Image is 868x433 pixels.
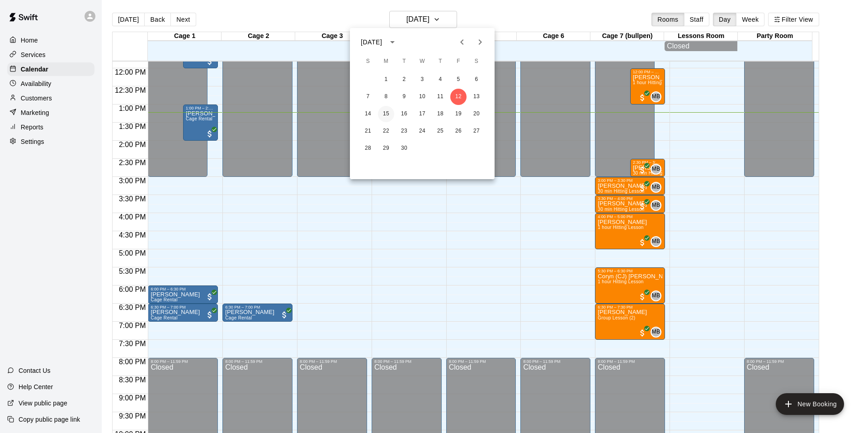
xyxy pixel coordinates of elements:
button: 5 [450,71,467,88]
button: 17 [414,106,430,122]
button: 2 [396,71,412,88]
button: 15 [378,106,394,122]
button: 14 [360,106,376,122]
button: 12 [450,89,467,105]
span: Thursday [432,52,448,71]
button: 25 [432,123,448,139]
button: 11 [432,89,448,105]
button: calendar view is open, switch to year view [385,34,400,50]
span: Wednesday [414,52,430,71]
button: 7 [360,89,376,105]
button: 24 [414,123,430,139]
button: 22 [378,123,394,139]
button: 4 [432,71,448,88]
button: 6 [468,71,485,88]
button: 30 [396,140,412,157]
button: 23 [396,123,412,139]
button: 9 [396,89,412,105]
button: Next month [471,33,489,51]
button: 29 [378,140,394,157]
button: 19 [450,106,467,122]
button: 16 [396,106,412,122]
button: 13 [468,89,485,105]
button: Previous month [453,33,471,51]
span: Friday [450,52,467,71]
span: Saturday [468,52,485,71]
button: 3 [414,71,430,88]
button: 27 [468,123,485,139]
span: Sunday [360,52,376,71]
button: 26 [450,123,467,139]
button: 21 [360,123,376,139]
button: 1 [378,71,394,88]
button: 10 [414,89,430,105]
div: [DATE] [361,38,382,47]
span: Monday [378,52,394,71]
button: 20 [468,106,485,122]
span: Tuesday [396,52,412,71]
button: 28 [360,140,376,157]
button: 8 [378,89,394,105]
button: 18 [432,106,448,122]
